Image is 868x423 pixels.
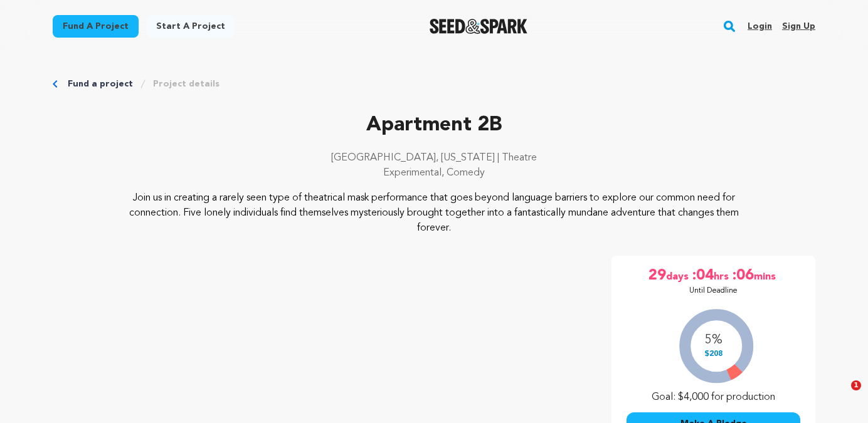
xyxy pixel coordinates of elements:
span: 29 [648,266,666,286]
span: :04 [691,266,714,286]
iframe: Intercom live chat [825,380,855,410]
span: hrs [714,266,731,286]
span: 1 [851,380,861,390]
span: days [666,266,691,286]
p: [GEOGRAPHIC_DATA], [US_STATE] | Theatre [53,150,815,165]
a: Fund a project [53,15,139,38]
a: Seed&Spark Homepage [430,19,528,34]
div: Breadcrumb [53,78,815,90]
p: Join us in creating a rarely seen type of theatrical mask performance that goes beyond language b... [129,191,739,236]
a: Start a project [146,15,235,38]
p: Experimental, Comedy [53,165,815,180]
a: Fund a project [68,78,133,90]
span: :06 [731,266,754,286]
a: Sign up [782,16,815,36]
a: Login [748,16,772,36]
a: Project details [153,78,220,90]
p: Apartment 2B [53,110,815,140]
span: mins [754,266,778,286]
p: Until Deadline [689,286,738,296]
img: Seed&Spark Logo Dark Mode [430,19,528,34]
